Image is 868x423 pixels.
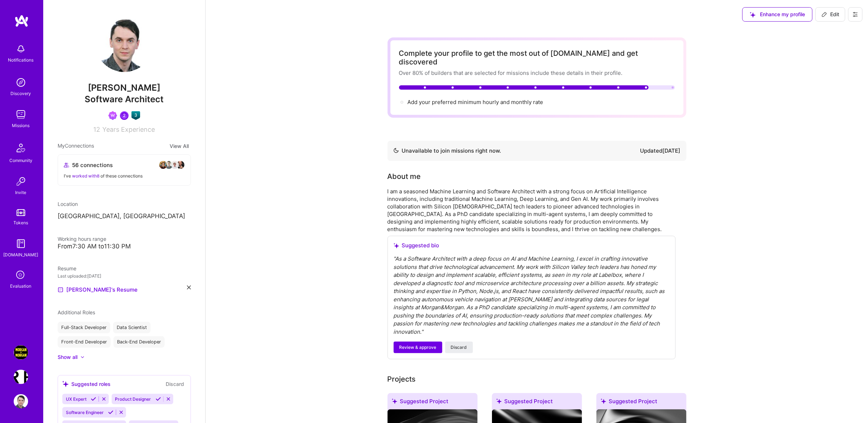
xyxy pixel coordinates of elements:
[393,148,399,153] img: Availability
[12,122,30,129] div: Missions
[14,107,28,122] img: teamwork
[118,410,124,415] i: Reject
[58,82,191,93] span: [PERSON_NAME]
[445,342,473,353] button: Discard
[164,380,186,388] button: Discard
[14,219,28,226] div: Tokens
[822,11,839,18] span: Edit
[394,242,670,249] div: Suggested bio
[14,370,28,384] img: Terr.ai: Building an Innovative Real Estate Platform
[394,342,442,353] button: Review & approve
[15,189,27,196] div: Invite
[14,174,28,189] img: Invite
[115,396,151,402] span: Product Designer
[95,14,153,72] img: User Avatar
[66,396,86,402] span: UX Expert
[58,309,95,315] span: Additional Roles
[17,209,25,216] img: tokens
[94,126,100,133] span: 12
[596,393,686,412] div: Suggested Project
[496,399,502,404] i: icon SuggestedTeams
[108,410,113,415] i: Accept
[62,381,68,387] i: icon SuggestedTeams
[176,161,185,169] img: avatar
[58,212,191,221] p: [GEOGRAPHIC_DATA], [GEOGRAPHIC_DATA]
[388,188,676,233] div: I am a seasoned Machine Learning and Software Architect with a strong focus on Artificial Intelli...
[58,200,191,208] div: Location
[113,336,165,348] div: Back-End Developer
[58,285,138,294] a: [PERSON_NAME]'s Resume
[399,49,675,66] div: Complete your profile to get the most out of [DOMAIN_NAME] and get discovered
[64,162,69,168] i: icon Collaborator
[166,396,171,402] i: Reject
[72,173,99,179] span: worked with 8
[108,111,117,120] img: Been on Mission
[85,94,164,104] span: Software Architect
[492,393,582,412] div: Suggested Project
[14,75,28,90] img: discovery
[815,7,845,22] button: Edit
[388,393,478,412] div: Suggested Project
[58,236,106,242] span: Working hours range
[8,56,34,64] div: Notifications
[12,394,30,409] a: User Avatar
[58,265,76,271] span: Resume
[14,42,28,56] img: bell
[10,282,32,290] div: Evaluation
[66,410,104,415] span: Software Engineer
[101,396,107,402] i: Reject
[14,237,28,251] img: guide book
[399,344,437,351] span: Review & approve
[393,147,501,155] div: Unavailable to join missions right now.
[156,396,161,402] i: Accept
[167,142,191,150] button: View All
[4,251,39,258] div: [DOMAIN_NAME]
[399,69,675,77] div: Over 80% of builders that are selected for missions include these details in their profile.
[750,11,805,18] span: Enhance my profile
[394,255,670,336] div: " As a Software Architect with a deep focus on AI and Machine Learning, I excel in crafting innov...
[640,147,681,155] div: Updated [DATE]
[750,12,756,18] i: icon SuggestedTeams
[58,142,94,150] span: My Connections
[165,161,173,169] img: avatar
[392,399,397,404] i: icon SuggestedTeams
[58,336,111,348] div: Front-End Developer
[451,344,467,351] span: Discard
[12,370,30,384] a: Terr.ai: Building an Innovative Real Estate Platform
[64,172,185,180] div: I've of these connections
[394,243,399,248] i: icon SuggestedTeams
[58,272,191,280] div: Last uploaded: [DATE]
[14,345,28,360] img: Morgan & Morgan Case Value Prediction Tool
[58,243,191,250] div: From 7:30 AM to 11:30 PM
[14,269,28,282] i: icon SelectionTeam
[58,154,191,186] button: 56 connectionsavataravataravataravatarI've worked with8 of these connections
[58,354,77,361] div: Show all
[62,380,111,388] div: Suggested roles
[408,99,543,105] span: Add your preferred minimum hourly and monthly rate
[12,139,30,157] img: Community
[159,161,167,169] img: avatar
[58,287,63,293] img: Resume
[601,399,606,404] i: icon SuggestedTeams
[72,161,113,169] span: 56 connections
[9,157,32,164] div: Community
[14,394,28,409] img: User Avatar
[12,345,30,360] a: Morgan & Morgan Case Value Prediction Tool
[14,14,29,27] img: logo
[388,171,421,182] div: About me
[11,90,31,97] div: Discovery
[742,7,813,22] button: Enhance my profile
[103,126,155,133] span: Years Experience
[187,285,191,289] i: icon Close
[170,161,179,169] img: avatar
[388,374,416,384] div: Projects
[58,322,110,333] div: Full-Stack Developer
[113,322,151,333] div: Data Scientist
[91,396,96,402] i: Accept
